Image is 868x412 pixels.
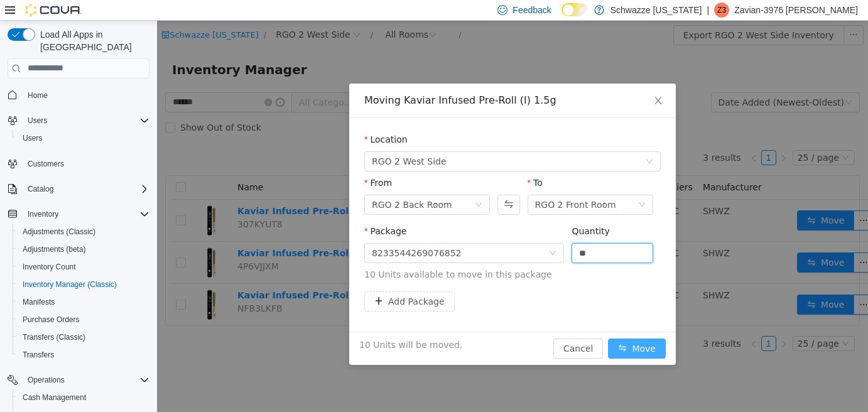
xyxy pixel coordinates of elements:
a: Adjustments (Classic) [18,224,100,239]
span: Adjustments (beta) [18,242,149,257]
span: Customers [28,159,64,169]
input: Dark Mode [561,3,588,16]
span: Inventory [28,209,58,219]
span: Adjustments (beta) [23,244,86,254]
span: Cash Management [18,390,149,405]
button: Cash Management [13,389,155,406]
span: Operations [23,372,149,388]
span: Users [18,131,149,146]
button: Transfers (Classic) [13,328,155,346]
span: Inventory Manager (Classic) [18,277,149,292]
button: Catalog [3,180,155,198]
input: Quantity [415,223,496,242]
span: Inventory Count [23,262,76,272]
i: icon: down [318,180,325,189]
img: Cova [25,4,82,16]
span: Users [23,133,42,143]
span: Transfers [23,350,54,360]
label: Location [207,114,251,124]
span: 10 Units available to move in this package [207,247,504,261]
button: Inventory Manager (Classic) [13,276,155,293]
span: Manifests [18,295,149,310]
button: Purchase Orders [13,311,155,328]
p: Schwazze [US_STATE] [610,3,702,18]
span: Users [28,116,47,126]
span: Load All Apps in [GEOGRAPHIC_DATA] [35,28,149,53]
span: Inventory Manager (Classic) [23,279,117,290]
span: Customers [23,156,149,171]
button: Swap [340,174,362,194]
span: Transfers [18,347,149,362]
i: icon: down [489,137,496,146]
label: Quantity [415,205,453,215]
a: Inventory Count [18,259,81,274]
span: Purchase Orders [18,312,149,327]
button: Adjustments (Classic) [13,223,155,241]
button: Operations [23,372,70,388]
a: Cash Management [18,390,91,405]
i: icon: down [392,229,399,237]
a: Purchase Orders [18,312,85,327]
i: icon: close [496,75,506,85]
span: Inventory Count [18,259,149,274]
span: Transfers (Classic) [23,332,85,342]
p: Zavian-3976 [PERSON_NAME] [734,3,858,18]
a: Inventory Manager (Classic) [18,277,122,292]
span: Users [23,113,149,128]
span: Adjustments (Classic) [23,227,95,237]
span: Operations [28,375,65,385]
button: Inventory Count [13,258,155,276]
button: Users [13,129,155,147]
span: Manifests [23,297,55,307]
button: Close [484,63,519,98]
a: Customers [23,156,69,171]
button: Adjustments (beta) [13,241,155,258]
div: Zavian-3976 McCarty [714,3,729,18]
p: | [707,3,710,18]
button: icon: plusAdd Package [207,271,298,291]
button: Operations [3,371,155,389]
button: Users [23,113,52,128]
button: Cancel [396,318,446,338]
span: Catalog [28,184,53,194]
span: Transfers (Classic) [18,330,149,345]
span: RGO 2 West Side [215,131,290,150]
button: Inventory [23,207,63,222]
div: Moving Kaviar Infused Pre-Roll (I) 1.5g [207,73,504,87]
div: RGO 2 Back Room [215,175,295,193]
a: Adjustments (beta) [18,242,91,257]
div: 8233544269076852 [215,223,305,242]
button: Transfers [13,346,155,364]
span: Feedback [513,4,551,16]
a: Home [23,88,53,103]
a: Users [18,131,47,146]
a: Manifests [18,295,60,310]
span: Catalog [23,182,149,197]
span: Home [23,87,149,103]
a: Transfers (Classic) [18,330,90,345]
span: Cash Management [23,393,86,403]
label: To [371,157,386,167]
button: Catalog [23,182,58,197]
span: Home [28,90,48,100]
button: icon: swapMove [451,318,509,338]
button: Users [3,112,155,129]
div: RGO 2 Front Room [378,175,459,193]
label: From [207,157,235,167]
i: icon: down [481,180,489,189]
span: Z3 [717,3,726,18]
label: Package [207,205,249,215]
button: Home [3,86,155,104]
button: Inventory [3,205,155,223]
button: Manifests [13,293,155,311]
span: Inventory [23,207,149,222]
a: Transfers [18,347,59,362]
span: Purchase Orders [23,315,80,325]
span: Adjustments (Classic) [18,224,149,239]
button: Customers [3,154,155,173]
span: 10 Units will be moved. [202,318,305,331]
